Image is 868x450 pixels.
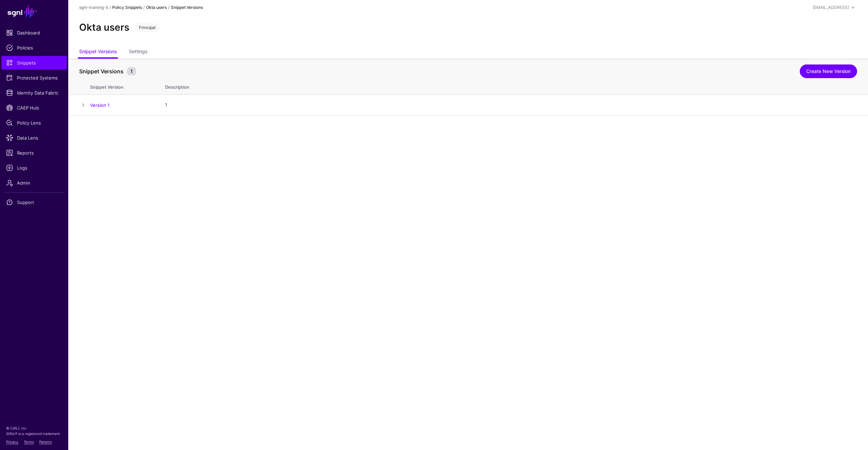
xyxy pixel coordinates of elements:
[1,176,67,190] a: Admin
[1,71,67,85] a: Protected Systems
[6,179,62,186] span: Admin
[79,46,117,59] a: Snippet Versions
[39,440,52,444] a: Patents
[1,56,67,70] a: Snippets
[1,146,67,160] a: Reports
[1,101,67,115] a: CAEP Hub
[6,425,62,431] p: © [URL], Inc
[1,131,67,145] a: Data Lens
[129,46,147,59] a: Settings
[6,199,62,206] span: Support
[142,4,146,11] div: /
[1,86,67,100] a: Identity Data Fabric
[6,164,62,171] span: Logs
[6,59,62,66] span: Snippets
[6,440,18,444] a: Privacy
[6,29,62,36] span: Dashboard
[1,116,67,130] a: Policy Lens
[1,161,67,175] a: Logs
[79,22,129,33] h2: Okta users
[1,41,67,55] a: Policies
[171,5,203,10] strong: Snippet Versions
[6,44,62,51] span: Policies
[6,74,62,81] span: Protected Systems
[4,4,64,19] a: SGNL
[6,431,62,436] p: SGNL® is a registered trademark
[1,26,67,40] a: Dashboard
[158,77,868,95] th: Description
[6,89,62,96] span: Identity Data Fabric
[167,4,171,11] div: /
[146,5,167,10] strong: Okta users
[127,67,136,75] small: 1
[165,102,857,108] div: 1
[79,5,108,10] a: sgnl-training-5
[108,4,112,11] div: /
[6,104,62,111] span: CAEP Hub
[6,149,62,156] span: Reports
[6,134,62,141] span: Data Lens
[24,440,34,444] a: Terms
[813,4,849,11] div: [EMAIL_ADDRESS]
[77,67,125,75] span: Snippet Versions
[800,64,857,78] a: Create New Version
[135,23,160,32] span: Principal
[112,5,142,10] a: Policy Snippets
[90,102,110,108] a: Version 1
[90,77,158,95] th: Snippet Version
[6,119,62,126] span: Policy Lens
